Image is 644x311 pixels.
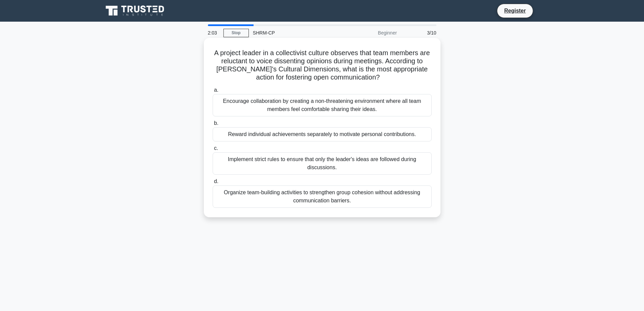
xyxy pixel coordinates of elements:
[249,26,342,40] div: SHRM-CP
[342,26,401,40] div: Beginner
[401,26,440,40] div: 3/10
[214,145,218,151] span: c.
[213,127,432,141] div: Reward individual achievements separately to motivate personal contributions.
[500,6,530,15] a: Register
[213,94,432,116] div: Encourage collaboration by creating a non-threatening environment where all team members feel com...
[223,29,249,37] a: Stop
[213,185,432,208] div: Organize team-building activities to strengthen group cohesion without addressing communication b...
[214,87,218,93] span: a.
[214,178,218,184] span: d.
[204,26,223,40] div: 2:03
[213,152,432,175] div: Implement strict rules to ensure that only the leader's ideas are followed during discussions.
[214,120,218,126] span: b.
[212,49,432,82] h5: A project leader in a collectivist culture observes that team members are reluctant to voice diss...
